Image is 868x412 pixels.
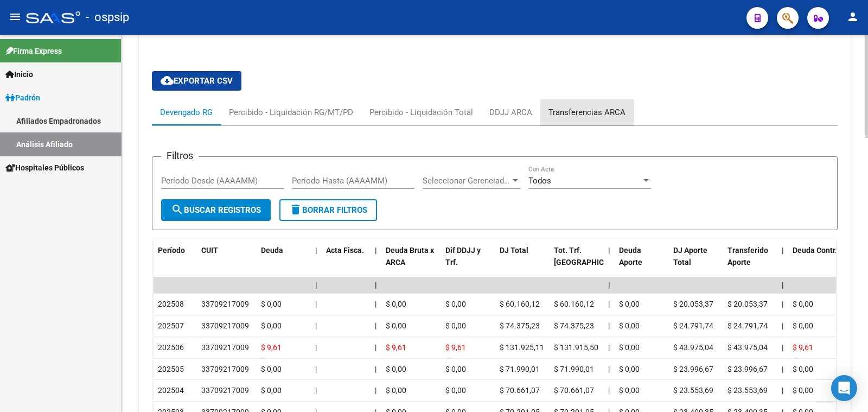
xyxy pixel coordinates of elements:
div: 33709217009 [201,341,249,354]
span: $ 0,00 [445,300,466,308]
span: Borrar Filtros [289,205,367,215]
span: Firma Express [5,45,62,57]
span: $ 0,00 [261,365,282,373]
datatable-header-cell: | [371,239,381,287]
span: | [375,343,376,352]
span: | [315,281,317,289]
span: $ 0,00 [261,300,282,308]
span: | [315,365,317,373]
span: | [375,300,376,308]
datatable-header-cell: Deuda Bruta x ARCA [381,239,441,287]
div: 33709217009 [201,363,249,376]
span: $ 20.053,37 [673,300,713,308]
span: | [315,343,317,352]
div: DDJJ ARCA [489,106,532,118]
span: | [315,386,317,395]
span: | [375,321,376,330]
span: $ 0,00 [386,321,406,330]
span: | [608,300,610,308]
h3: Filtros [161,148,199,163]
span: | [375,365,376,373]
span: Dif DDJJ y Trf. [445,246,481,267]
datatable-header-cell: DJ Aporte Total [669,239,723,287]
span: 202507 [158,321,184,330]
span: $ 0,00 [619,321,640,330]
mat-icon: person [846,10,859,23]
span: Transferido Aporte [727,246,768,267]
span: | [782,365,783,373]
span: | [315,300,317,308]
mat-icon: cloud_download [161,74,174,87]
div: 33709217009 [201,298,249,310]
span: | [782,343,783,352]
span: $ 0,00 [619,386,640,395]
span: $ 0,00 [793,300,813,308]
span: $ 23.996,67 [673,365,713,373]
span: Acta Fisca. [326,246,364,255]
span: $ 0,00 [445,386,466,395]
datatable-header-cell: Deuda Aporte [615,239,669,287]
span: Deuda Contr. [793,246,837,255]
mat-icon: delete [289,203,302,216]
span: Hospitales Públicos [5,162,84,174]
span: $ 24.791,74 [727,321,768,330]
span: $ 60.160,12 [554,300,594,308]
span: 202505 [158,365,184,373]
span: | [375,281,377,289]
span: $ 71.990,01 [500,365,540,373]
div: Devengado RG [160,106,213,118]
button: Buscar Registros [161,199,271,221]
span: | [608,343,610,352]
span: $ 0,00 [386,300,406,308]
span: $ 0,00 [793,321,813,330]
datatable-header-cell: Acta Fisca. [322,239,371,287]
span: $ 9,61 [445,343,466,352]
datatable-header-cell: Período [154,239,197,287]
datatable-header-cell: | [604,239,615,287]
span: $ 9,61 [386,343,406,352]
span: 202504 [158,386,184,395]
span: | [782,281,784,289]
span: $ 24.791,74 [673,321,713,330]
span: | [782,246,784,255]
span: $ 0,00 [793,365,813,373]
datatable-header-cell: | [311,239,322,287]
span: $ 9,61 [793,343,813,352]
datatable-header-cell: Tot. Trf. Bruto [550,239,604,287]
datatable-header-cell: Deuda [257,239,311,287]
span: $ 71.990,01 [554,365,594,373]
datatable-header-cell: Dif DDJJ y Trf. [441,239,495,287]
span: Deuda Aporte [619,246,642,267]
span: Período [158,246,185,255]
span: $ 43.975,04 [673,343,713,352]
span: 202506 [158,343,184,352]
span: Deuda [261,246,283,255]
mat-icon: search [171,203,184,216]
span: $ 60.160,12 [500,300,540,308]
span: $ 0,00 [793,386,813,395]
span: Padrón [5,92,40,104]
span: DJ Total [500,246,528,255]
span: $ 23.553,69 [673,386,713,395]
span: $ 0,00 [619,343,640,352]
button: Borrar Filtros [279,199,377,221]
span: CUIT [201,246,218,255]
datatable-header-cell: | [777,239,788,287]
span: 202508 [158,300,184,308]
span: Tot. Trf. [GEOGRAPHIC_DATA] [554,246,628,267]
span: | [608,365,610,373]
span: $ 0,00 [445,365,466,373]
span: Buscar Registros [171,205,261,215]
span: $ 0,00 [386,365,406,373]
span: Inicio [5,68,33,80]
span: | [782,386,783,395]
span: $ 74.375,23 [500,321,540,330]
span: $ 0,00 [261,321,282,330]
datatable-header-cell: Transferido Aporte [723,239,777,287]
span: $ 74.375,23 [554,321,594,330]
span: $ 43.975,04 [727,343,768,352]
datatable-header-cell: Deuda Contr. [788,239,843,287]
span: | [782,321,783,330]
span: $ 23.996,67 [727,365,768,373]
span: Todos [528,176,551,186]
